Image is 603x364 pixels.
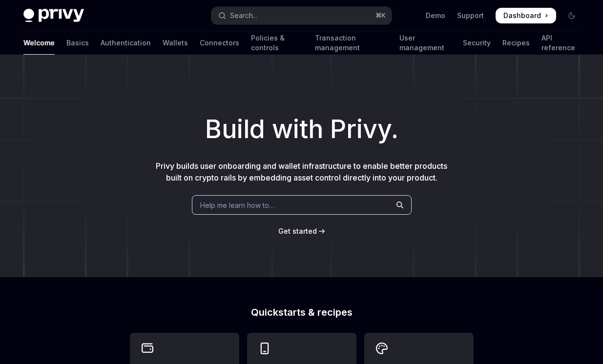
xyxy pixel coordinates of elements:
span: ⌘ K [375,12,386,20]
span: Privy builds user onboarding and wallet infrastructure to enable better products built on crypto ... [156,161,447,182]
a: Connectors [200,31,239,55]
a: Wallets [163,31,188,55]
span: Dashboard [503,11,541,20]
span: Get started [278,227,317,235]
a: Transaction management [315,31,388,55]
a: Recipes [502,31,530,55]
a: Policies & controls [251,31,303,55]
a: Demo [426,11,445,20]
img: dark logo [23,9,84,22]
a: Authentication [101,31,151,55]
button: Toggle dark mode [564,8,580,23]
a: API reference [541,31,580,55]
a: Support [457,11,484,20]
div: Search... [230,10,257,21]
a: Dashboard [496,8,556,23]
button: Open search [211,7,392,24]
a: Welcome [23,31,55,55]
span: Help me learn how to… [200,200,274,210]
a: Basics [66,31,89,55]
h2: Quickstarts & recipes [130,307,474,317]
h1: Build with Privy. [16,110,587,148]
a: Security [463,31,491,55]
a: User management [399,31,451,55]
a: Get started [278,226,317,236]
